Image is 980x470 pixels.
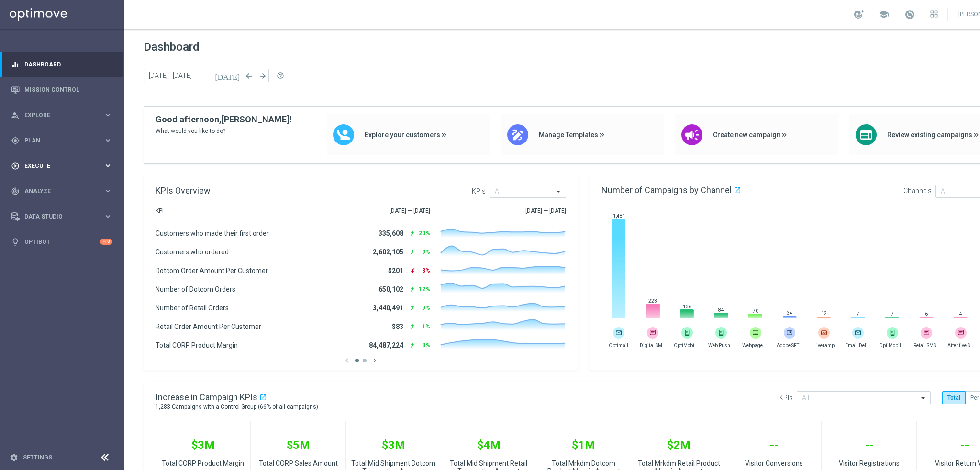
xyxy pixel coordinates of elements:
[11,136,103,145] div: Plan
[11,52,112,77] div: Dashboard
[103,161,112,170] i: keyboard_arrow_right
[11,187,113,195] button: track_changes Analyze keyboard_arrow_right
[11,238,113,246] button: lightbulb Optibot +10
[100,239,112,245] div: +10
[11,77,112,102] div: Mission Control
[23,455,52,460] a: Settings
[11,111,20,120] i: person_search
[24,163,103,169] span: Execute
[11,162,20,170] i: play_circle_outline
[11,162,113,170] button: play_circle_outline Execute keyboard_arrow_right
[24,77,112,102] a: Mission Control
[24,188,103,194] span: Analyze
[11,213,113,220] button: Data Studio keyboard_arrow_right
[11,111,103,120] div: Explore
[103,212,112,221] i: keyboard_arrow_right
[103,186,112,196] i: keyboard_arrow_right
[11,229,112,254] div: Optibot
[11,61,113,68] button: equalizer Dashboard
[103,110,112,120] i: keyboard_arrow_right
[11,162,103,170] div: Execute
[24,138,103,143] span: Plan
[11,212,103,221] div: Data Studio
[24,112,103,118] span: Explore
[11,238,20,246] i: lightbulb
[11,86,113,94] button: Mission Control
[11,136,20,145] i: gps_fixed
[24,52,112,77] a: Dashboard
[103,136,112,145] i: keyboard_arrow_right
[10,453,18,462] i: settings
[11,111,113,119] button: person_search Explore keyboard_arrow_right
[11,60,20,69] i: equalizer
[11,137,113,144] button: gps_fixed Plan keyboard_arrow_right
[879,9,889,20] span: school
[11,187,103,196] div: Analyze
[11,187,20,196] i: track_changes
[24,229,100,254] a: Optibot
[24,214,103,219] span: Data Studio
